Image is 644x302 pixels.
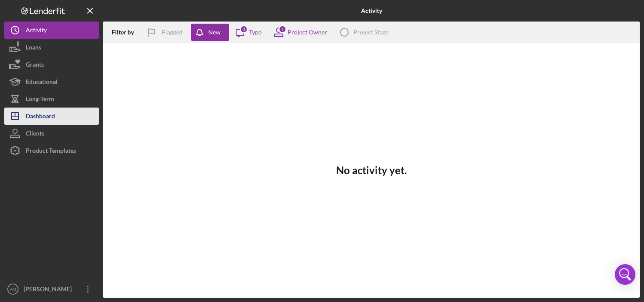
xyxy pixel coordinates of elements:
div: [PERSON_NAME] [21,280,77,300]
button: Flagged [140,24,191,41]
div: 3 [240,25,248,33]
button: AM[PERSON_NAME] [4,280,99,298]
div: Flagged [162,24,182,41]
div: Long-Term [26,90,54,110]
text: AM [10,287,16,292]
div: Filter by [112,29,140,36]
button: Educational [4,73,99,90]
h3: No activity yet. [336,164,407,176]
div: Grants [26,56,44,75]
div: New [208,24,221,41]
div: Dashboard [26,108,55,127]
div: Project Owner [288,29,327,36]
button: Product Templates [4,142,99,159]
div: 1 [279,25,286,33]
b: Activity [361,7,382,14]
button: Dashboard [4,108,99,125]
button: Long-Term [4,90,99,108]
div: Loans [26,39,41,58]
div: Project Stage [353,29,389,36]
button: Loans [4,39,99,56]
div: Product Templates [26,142,76,161]
button: New [191,24,229,41]
div: Open Intercom Messenger [615,264,635,285]
button: Activity [4,22,99,39]
button: Clients [4,125,99,142]
div: Educational [26,73,58,92]
button: Grants [4,56,99,73]
div: Activity [26,22,47,41]
div: Clients [26,125,44,144]
div: Type [249,29,261,36]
